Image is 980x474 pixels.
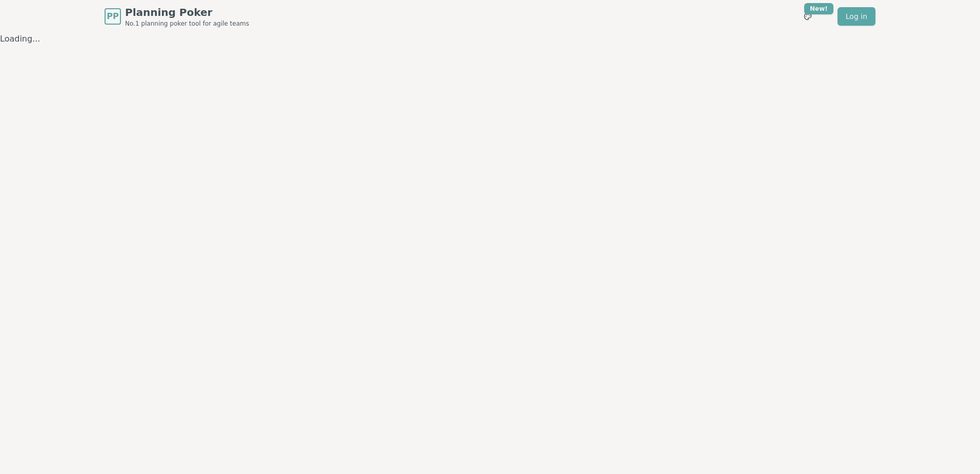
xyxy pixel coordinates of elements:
span: Planning Poker [125,5,249,19]
a: PPPlanning PokerNo.1 planning poker tool for agile teams [105,5,249,28]
div: New! [804,3,833,14]
a: Log in [838,7,875,26]
span: No.1 planning poker tool for agile teams [125,19,249,28]
span: PP [107,10,118,23]
button: New! [799,7,817,26]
